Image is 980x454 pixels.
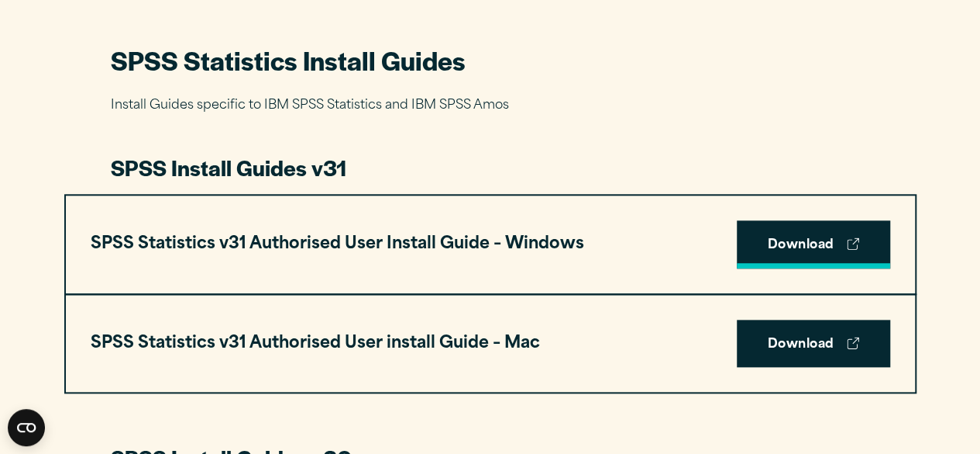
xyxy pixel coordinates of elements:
[91,230,584,259] h3: SPSS Statistics v31 Authorised User Install Guide – Windows
[8,409,45,446] button: Open CMP widget
[111,95,870,117] p: Install Guides specific to IBM SPSS Statistics and IBM SPSS Amos
[111,153,870,182] h3: SPSS Install Guides v31
[737,320,890,368] a: Download
[737,220,890,269] a: Download
[111,43,870,78] h2: SPSS Statistics Install Guides
[91,329,540,359] h3: SPSS Statistics v31 Authorised User install Guide – Mac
